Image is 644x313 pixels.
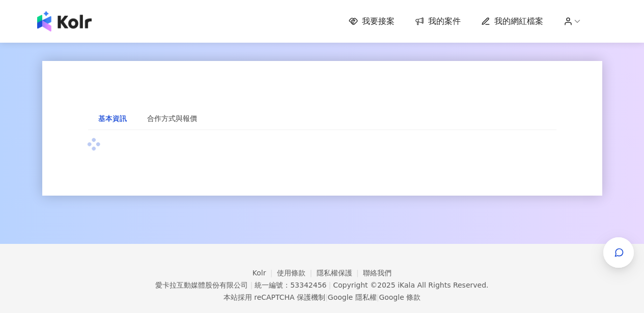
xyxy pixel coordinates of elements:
[255,281,326,289] div: 統一編號：53342456
[317,269,363,277] a: 隱私權保護
[494,16,543,27] span: 我的網紅檔案
[328,281,331,289] span: |
[428,16,461,27] span: 我的案件
[415,16,461,27] a: 我的案件
[325,293,328,301] span: |
[98,113,127,124] div: 基本資訊
[481,16,543,27] a: 我的網紅檔案
[155,281,248,289] div: 愛卡拉互動媒體股份有限公司
[333,281,488,289] div: Copyright © 2025 All Rights Reserved.
[253,269,277,277] a: Kolr
[379,293,421,301] a: Google 條款
[349,16,395,27] a: 我要接案
[362,16,395,27] span: 我要接案
[377,293,379,301] span: |
[328,293,377,301] a: Google 隱私權
[250,281,253,289] span: |
[398,281,415,289] a: iKala
[363,269,391,277] a: 聯絡我們
[277,269,317,277] a: 使用條款
[223,291,421,303] span: 本站採用 reCAPTCHA 保護機制
[37,11,92,32] img: logo
[147,113,197,124] div: 合作方式與報價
